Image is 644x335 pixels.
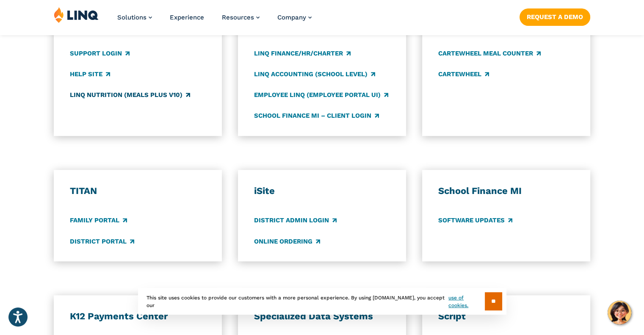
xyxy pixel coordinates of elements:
[277,14,312,21] a: Company
[70,49,130,58] a: Support Login
[138,288,506,315] div: This site uses cookies to provide our customers with a more personal experience. By using [DOMAIN...
[170,14,204,21] a: Experience
[448,294,484,309] a: use of cookies.
[54,7,99,23] img: LINQ | K‑12 Software
[254,49,351,58] a: LINQ Finance/HR/Charter
[438,216,512,225] a: Software Updates
[254,216,337,225] a: District Admin Login
[520,8,590,25] a: Request a Demo
[254,111,379,120] a: School Finance MI – Client Login
[254,69,375,79] a: LINQ Accounting (school level)
[70,216,127,225] a: Family Portal
[222,14,260,21] a: Resources
[254,185,390,197] h3: iSite
[222,14,254,21] span: Resources
[608,301,631,324] button: Hello, have a question? Let’s chat.
[438,49,541,58] a: CARTEWHEEL Meal Counter
[70,90,190,100] a: LINQ Nutrition (Meals Plus v10)
[438,69,489,79] a: CARTEWHEEL
[70,185,206,197] h3: TITAN
[438,185,574,197] h3: School Finance MI
[117,14,146,21] span: Solutions
[117,7,312,35] nav: Primary Navigation
[520,7,590,25] nav: Button Navigation
[254,237,320,246] a: Online Ordering
[254,90,388,100] a: Employee LINQ (Employee Portal UI)
[277,14,306,21] span: Company
[70,237,134,246] a: District Portal
[117,14,152,21] a: Solutions
[70,69,110,79] a: Help Site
